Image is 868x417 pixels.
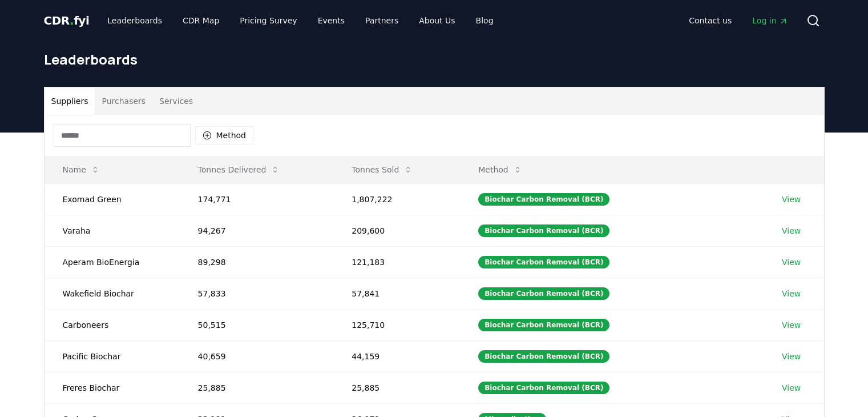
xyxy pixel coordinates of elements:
td: 25,885 [333,372,460,403]
a: View [782,319,801,331]
td: Carboneers [45,309,180,340]
td: 57,833 [180,278,334,309]
a: Contact us [680,10,741,31]
td: 94,267 [180,215,334,246]
td: Exomad Green [45,183,180,215]
td: 44,159 [333,340,460,372]
td: 174,771 [180,183,334,215]
nav: Main [680,10,797,31]
a: View [782,256,801,268]
div: Biochar Carbon Removal (BCR) [478,256,609,268]
a: Leaderboards [98,10,171,31]
button: Method [195,126,254,145]
a: View [782,351,801,362]
div: Biochar Carbon Removal (BCR) [478,287,609,300]
td: 209,600 [333,215,460,246]
div: Biochar Carbon Removal (BCR) [478,382,609,394]
a: About Us [410,10,464,31]
button: Method [469,158,531,181]
span: . [70,14,74,27]
div: Biochar Carbon Removal (BCR) [478,350,609,363]
a: View [782,382,801,394]
td: Aperam BioEnergia [45,246,180,278]
td: 1,807,222 [333,183,460,215]
button: Tonnes Sold [342,158,422,181]
td: 57,841 [333,278,460,309]
td: 40,659 [180,340,334,372]
button: Suppliers [45,87,95,115]
td: Wakefield Biochar [45,278,180,309]
td: 89,298 [180,246,334,278]
a: View [782,288,801,299]
button: Name [54,158,109,181]
td: 50,515 [180,309,334,340]
a: CDR Map [173,10,228,31]
a: Log in [743,10,797,31]
button: Tonnes Delivered [189,158,289,181]
td: 25,885 [180,372,334,403]
span: CDR fyi [44,14,90,27]
td: 121,183 [333,246,460,278]
nav: Main [98,10,502,31]
h1: Leaderboards [44,50,825,69]
a: Partners [356,10,407,31]
td: Freres Biochar [45,372,180,403]
button: Services [152,87,200,115]
button: Purchasers [95,87,152,115]
a: CDR.fyi [44,13,90,29]
a: View [782,225,801,236]
td: Varaha [45,215,180,246]
td: Pacific Biochar [45,340,180,372]
div: Biochar Carbon Removal (BCR) [478,224,609,237]
a: View [782,194,801,205]
td: 125,710 [333,309,460,340]
span: Log in [752,15,788,26]
a: Pricing Survey [231,10,306,31]
div: Biochar Carbon Removal (BCR) [478,319,609,331]
div: Biochar Carbon Removal (BCR) [478,193,609,206]
a: Events [309,10,354,31]
a: Blog [467,10,503,31]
